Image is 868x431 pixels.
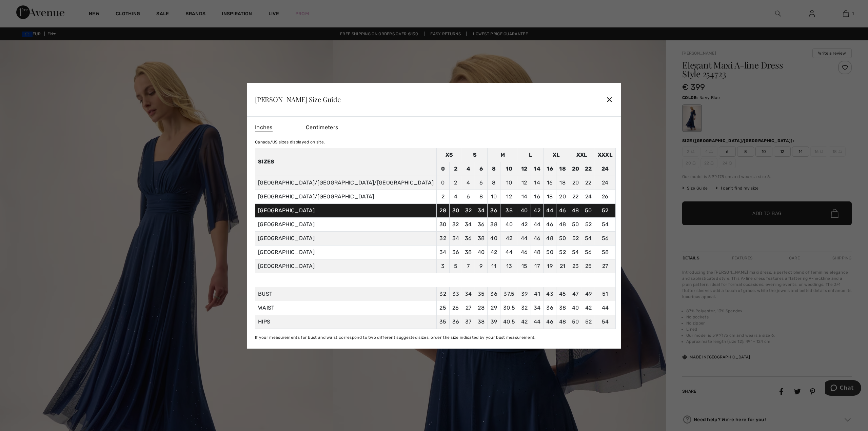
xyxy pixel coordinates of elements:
td: 7 [462,259,475,273]
td: 40 [500,217,518,231]
span: 32 [521,305,528,311]
td: 42 [488,245,500,259]
td: 36 [475,217,488,231]
td: 32 [449,217,462,231]
span: 45 [559,291,566,297]
span: 34 [465,291,472,297]
span: 44 [602,305,609,311]
span: Chat [15,5,29,11]
td: 34 [436,245,449,259]
span: 26 [452,305,459,311]
td: 42 [531,203,544,217]
td: XS [436,148,462,162]
span: Inches [255,123,273,132]
td: 6 [462,190,475,203]
td: 30 [449,203,462,217]
td: 26 [595,190,615,203]
td: 22 [582,162,595,176]
span: 42 [585,305,592,311]
span: 50 [572,318,579,325]
td: 34 [462,217,475,231]
span: 35 [478,291,485,297]
td: 10 [500,162,518,176]
td: 46 [544,217,556,231]
td: 46 [531,231,544,245]
td: 12 [500,190,518,203]
td: 46 [556,203,569,217]
td: 19 [544,259,556,273]
td: 20 [556,190,569,203]
td: 38 [475,231,488,245]
td: 20 [569,176,582,190]
td: 6 [475,176,488,190]
td: 3 [436,259,449,273]
td: XL [544,148,569,162]
td: 58 [595,245,615,259]
td: 48 [544,231,556,245]
td: 4 [449,190,462,203]
td: 44 [544,203,556,217]
span: 30.5 [503,305,515,311]
span: 38 [478,318,485,325]
td: 56 [595,231,615,245]
td: 28 [436,203,449,217]
td: 0 [436,162,449,176]
td: 56 [582,245,595,259]
td: 42 [518,217,531,231]
div: Canada/US sizes displayed on site. [255,139,616,145]
td: 22 [569,190,582,203]
td: [GEOGRAPHIC_DATA]/[GEOGRAPHIC_DATA] [255,190,436,203]
td: 48 [556,217,569,231]
td: 14 [531,176,544,190]
td: 15 [518,259,531,273]
span: 44 [534,318,541,325]
td: 32 [436,231,449,245]
td: 8 [475,190,488,203]
td: 12 [518,162,531,176]
td: 16 [531,190,544,203]
span: 43 [546,291,553,297]
span: 49 [585,291,592,297]
td: [GEOGRAPHIC_DATA]/[GEOGRAPHIC_DATA]/[GEOGRAPHIC_DATA] [255,176,436,190]
span: 33 [452,291,459,297]
span: 25 [439,305,446,311]
div: If your measurements for bust and waist correspond to two different suggested sizes, order the si... [255,334,616,340]
span: 29 [491,305,497,311]
span: 27 [466,305,472,311]
td: HIPS [255,315,436,329]
span: 54 [602,318,609,325]
span: 28 [478,305,485,311]
span: 35 [439,318,447,325]
span: 32 [439,291,446,297]
span: 36 [452,318,459,325]
td: S [462,148,488,162]
td: 36 [449,245,462,259]
td: 40 [518,203,531,217]
span: 41 [534,291,540,297]
td: 27 [595,259,615,273]
span: 38 [559,305,566,311]
span: 48 [559,318,566,325]
span: 36 [490,291,497,297]
div: [PERSON_NAME] Size Guide [255,96,341,103]
td: 5 [449,259,462,273]
td: 44 [518,231,531,245]
td: 9 [475,259,488,273]
td: [GEOGRAPHIC_DATA] [255,231,436,245]
span: 39 [491,318,497,325]
span: 47 [572,291,579,297]
td: 36 [462,231,475,245]
td: 34 [449,231,462,245]
td: 14 [531,162,544,176]
td: 48 [569,203,582,217]
td: 54 [582,231,595,245]
td: 42 [500,231,518,245]
td: 54 [569,245,582,259]
td: M [488,148,518,162]
td: [GEOGRAPHIC_DATA] [255,217,436,231]
td: 10 [488,190,500,203]
td: 12 [518,176,531,190]
th: Sizes [255,148,436,176]
td: 24 [595,176,615,190]
td: 40 [488,231,500,245]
